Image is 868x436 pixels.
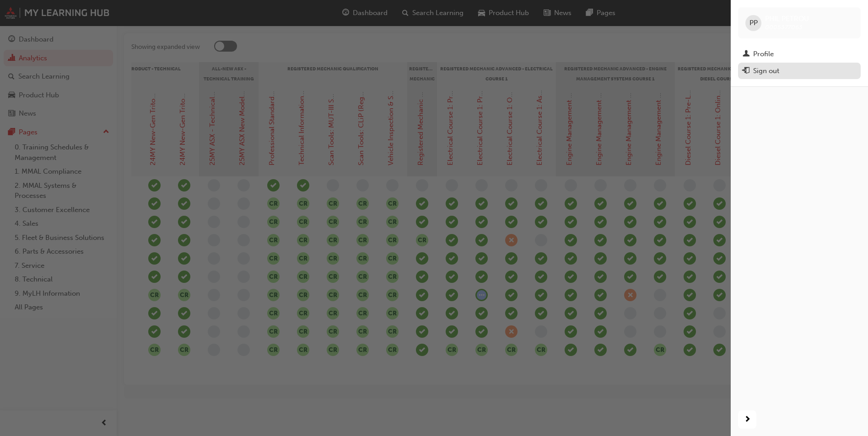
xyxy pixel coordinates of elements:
div: Profile [753,49,774,59]
div: Sign out [753,66,779,76]
span: exit-icon [743,67,749,75]
span: PHIL PETROU [765,15,809,23]
a: Profile [738,46,861,63]
span: next-icon [744,414,751,425]
span: PP [749,18,758,28]
span: man-icon [743,50,749,58]
span: 0005377063 [765,23,803,31]
button: Sign out [738,63,861,80]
